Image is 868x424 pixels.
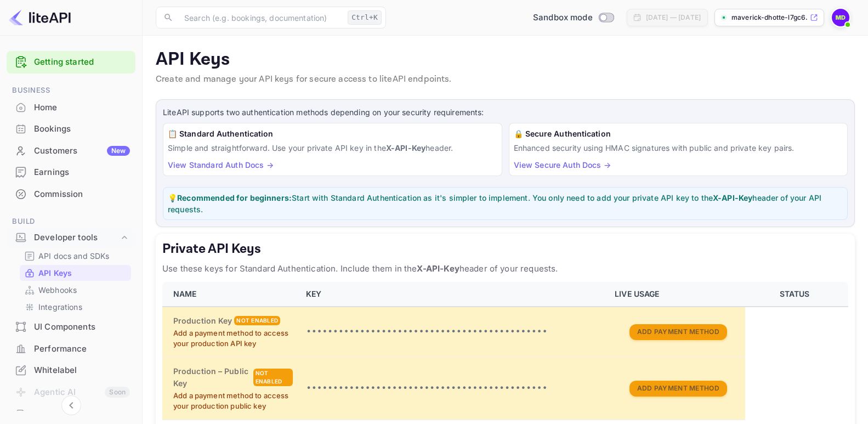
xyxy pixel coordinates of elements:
[24,284,127,296] a: Webhooks
[731,13,808,22] p: maverick-dhotte-l7gc6....
[386,143,426,152] strong: X-API-Key
[38,284,77,296] p: Webhooks
[168,192,843,215] p: 💡 Start with Standard Authentication as it's simpler to implement. You only need to add your priv...
[34,343,130,355] div: Performance
[177,193,292,202] strong: Recommended for beginners:
[34,56,130,69] a: Getting started
[173,315,232,327] h6: Production Key
[38,301,82,313] p: Integrations
[745,282,848,307] th: STATUS
[38,250,110,262] p: API docs and SDKs
[24,267,127,279] a: API Keys
[514,142,843,154] p: Enhanced security using HMAC signatures with public and private key pairs.
[34,166,130,179] div: Earnings
[7,338,135,359] a: Performance
[7,216,135,228] span: Build
[7,184,135,204] a: Commission
[514,128,843,140] h6: 🔒 Secure Authentication
[24,250,127,262] a: API docs and SDKs
[178,7,343,29] input: Search (e.g. bookings, documentation)
[173,328,293,349] p: Add a payment method to access your production API key
[9,9,71,26] img: LiteAPI logo
[168,142,497,154] p: Simple and straightforward. Use your private API key in the header.
[38,267,72,279] p: API Keys
[7,51,135,74] div: Getting started
[7,360,135,380] a: Whitelabel
[163,106,848,118] p: LiteAPI supports two authentication methods depending on your security requirements:
[533,12,593,24] span: Sandbox mode
[7,84,135,97] span: Business
[156,49,855,71] p: API Keys
[34,409,130,421] div: API Logs
[629,326,727,336] a: Add Payment Method
[348,10,382,25] div: Ctrl+K
[7,338,135,360] div: Performance
[162,240,848,258] h5: Private API Keys
[61,395,81,415] button: Collapse navigation
[529,12,618,24] div: Switch to Production mode
[299,282,608,307] th: KEY
[7,118,135,139] a: Bookings
[7,97,135,118] div: Home
[24,301,127,313] a: Integrations
[7,140,135,161] a: CustomersNew
[629,383,727,392] a: Add Payment Method
[162,262,848,275] p: Use these keys for Standard Authentication. Include them in the header of your requests.
[168,160,274,169] a: View Standard Auth Docs →
[34,364,130,377] div: Whitelabel
[20,282,131,298] div: Webhooks
[34,188,130,201] div: Commission
[7,184,135,205] div: Commission
[107,146,130,156] div: New
[7,140,135,162] div: CustomersNew
[629,381,727,397] button: Add Payment Method
[20,248,131,264] div: API docs and SDKs
[162,282,299,307] th: NAME
[20,299,131,315] div: Integrations
[7,316,135,338] div: UI Components
[7,360,135,381] div: Whitelabel
[306,325,602,338] p: •••••••••••••••••••••••••••••••••••••••••••••
[34,231,119,244] div: Developer tools
[168,128,497,140] h6: 📋 Standard Authentication
[7,118,135,140] div: Bookings
[514,160,611,169] a: View Secure Auth Docs →
[253,369,293,386] div: Not enabled
[306,382,602,395] p: •••••••••••••••••••••••••••••••••••••••••••••
[7,97,135,117] a: Home
[234,316,280,325] div: Not enabled
[832,9,849,26] img: Maverick Dhotte
[646,13,701,22] div: [DATE] — [DATE]
[156,73,855,86] p: Create and manage your API keys for secure access to liteAPI endpoints.
[20,265,131,281] div: API Keys
[173,365,251,389] h6: Production – Public Key
[713,193,752,202] strong: X-API-Key
[7,162,135,182] a: Earnings
[608,282,745,307] th: LIVE USAGE
[7,162,135,183] div: Earnings
[7,228,135,247] div: Developer tools
[173,391,293,412] p: Add a payment method to access your production public key
[34,123,130,135] div: Bookings
[629,324,727,340] button: Add Payment Method
[34,145,130,157] div: Customers
[417,263,459,274] strong: X-API-Key
[34,101,130,114] div: Home
[7,316,135,337] a: UI Components
[34,321,130,333] div: UI Components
